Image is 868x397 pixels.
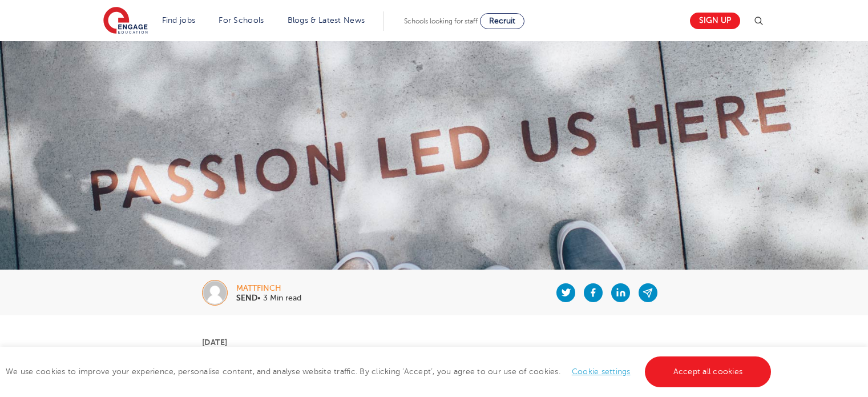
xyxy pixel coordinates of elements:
[236,294,301,302] p: • 3 Min read
[6,367,774,376] span: We use cookies to improve your experience, personalise content, and analyse website traffic. By c...
[236,294,257,302] b: SEND
[288,16,365,25] a: Blogs & Latest News
[572,367,631,376] a: Cookie settings
[202,338,666,346] p: [DATE]
[690,13,740,29] a: Sign up
[645,356,772,387] a: Accept all cookies
[162,16,196,25] a: Find jobs
[404,17,478,25] span: Schools looking for staff
[219,16,264,25] a: For Schools
[236,284,301,292] div: mattfinch
[103,7,148,35] img: Engage Education
[489,17,515,25] span: Recruit
[480,13,524,29] a: Recruit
